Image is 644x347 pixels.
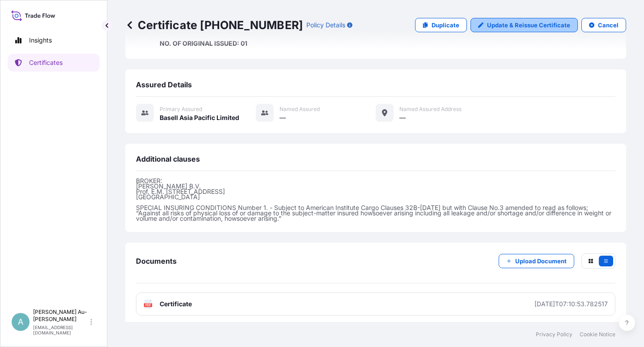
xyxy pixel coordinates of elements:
span: Assured Details [136,80,192,89]
a: Privacy Policy [536,331,572,338]
span: — [399,113,406,122]
p: Upload Document [515,257,567,266]
a: Certificates [8,54,100,72]
button: Upload Document [499,254,574,268]
span: A [18,317,23,326]
a: Duplicate [415,18,467,32]
a: Cookie Notice [580,331,615,338]
p: Duplicate [432,21,459,30]
p: [EMAIL_ADDRESS][DOMAIN_NAME] [33,325,89,335]
span: Documents [136,257,177,266]
p: Cancel [598,21,619,30]
p: Policy Details [306,21,345,30]
a: Insights [8,31,100,49]
span: Primary assured [160,106,202,113]
div: [DATE]T07:10:53.782517 [534,300,608,308]
text: PDF [145,304,151,307]
p: Insights [29,36,52,45]
p: Update & Reissue Certificate [487,21,570,30]
span: Additional clauses [136,154,200,163]
p: BROKER: [PERSON_NAME] B.V. Prof. E.M. [STREET_ADDRESS] [GEOGRAPHIC_DATA] SPECIAL INSURING CONDITI... [136,178,615,221]
span: Certificate [160,300,192,308]
button: Cancel [581,18,626,32]
span: Named Assured Address [399,106,462,113]
p: Certificate [PHONE_NUMBER] [125,18,303,32]
a: Update & Reissue Certificate [470,18,578,32]
p: [PERSON_NAME] Au-[PERSON_NAME] [33,308,89,323]
a: PDFCertificate[DATE]T07:10:53.782517 [136,292,615,316]
p: Certificates [29,58,63,67]
span: Basell Asia Pacific Limited [160,113,239,122]
span: Named Assured [280,106,320,113]
span: — [280,113,286,122]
